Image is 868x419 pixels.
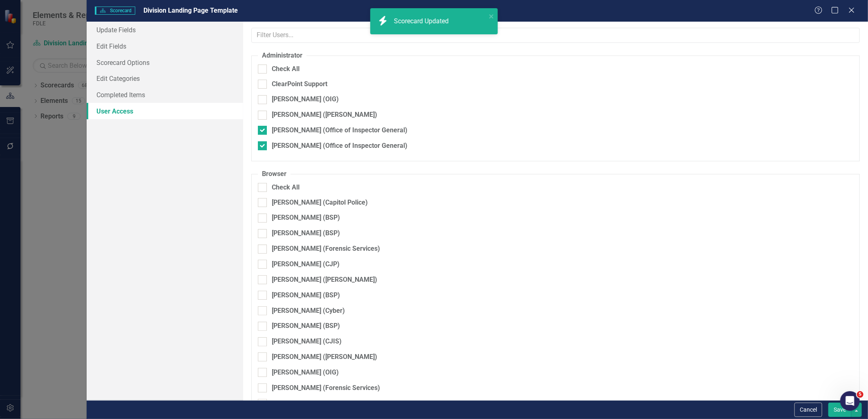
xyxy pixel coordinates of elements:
span: Division Landing Page Template [143,7,238,14]
a: Edit Fields [87,38,243,54]
legend: Administrator [258,51,306,60]
div: ClearPoint Support [272,80,327,89]
iframe: Intercom live chat [840,391,860,411]
div: [PERSON_NAME] (BSP) [272,321,340,331]
div: [PERSON_NAME] (BSP) [272,213,340,223]
div: [PERSON_NAME] ([PERSON_NAME]) [272,352,377,362]
div: Check All [272,65,300,74]
div: [PERSON_NAME] (Office of Inspector General) [272,141,407,151]
div: [PERSON_NAME] (CJIS) [272,337,342,346]
div: [PERSON_NAME] (CJP) [272,260,340,269]
div: [PERSON_NAME] (Cyber) [272,306,345,316]
div: [PERSON_NAME] (BSP) [272,291,340,300]
span: Scorecard [95,7,135,15]
button: Save [828,403,851,417]
div: [PERSON_NAME] (Forensic Services) [272,244,380,254]
input: Filter Users... [251,28,860,43]
span: 5 [857,391,864,398]
div: Scorecard Updated [394,17,451,26]
button: close [489,11,494,21]
legend: Browser [258,169,291,179]
div: [PERSON_NAME] (Office of Inspector General) [272,126,407,135]
a: Completed Items [87,87,243,103]
a: User Access [87,103,243,119]
div: [PERSON_NAME] (BSP) [272,399,340,408]
div: [PERSON_NAME] (OIG) [272,368,339,377]
a: Scorecard Options [87,54,243,71]
div: [PERSON_NAME] ([PERSON_NAME]) [272,275,377,285]
div: [PERSON_NAME] (Forensic Services) [272,383,380,393]
div: Check All [272,183,300,192]
a: Edit Categories [87,70,243,87]
div: [PERSON_NAME] (OIG) [272,95,339,104]
div: [PERSON_NAME] ([PERSON_NAME]) [272,110,377,120]
div: [PERSON_NAME] (BSP) [272,229,340,238]
a: Update Fields [87,22,243,38]
button: Cancel [794,403,822,417]
div: [PERSON_NAME] (Capitol Police) [272,198,368,207]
